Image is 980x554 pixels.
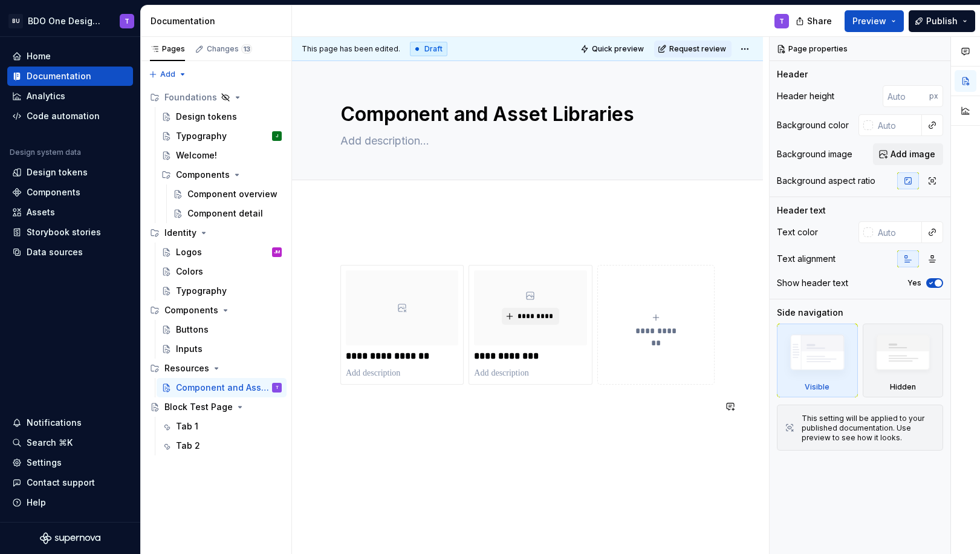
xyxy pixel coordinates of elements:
button: Search ⌘K [7,433,133,452]
button: Preview [845,10,904,32]
div: Components [176,169,230,181]
a: Component overview [168,184,287,204]
a: Components [7,183,133,202]
div: Data sources [27,246,83,258]
div: Foundations [164,91,217,103]
a: Inputs [157,339,287,359]
div: Colors [176,266,203,278]
a: Settings [7,453,133,472]
div: Block Test Page [164,401,233,413]
div: Resources [164,362,209,374]
div: Typography [176,130,227,142]
a: Block Test Page [145,397,287,417]
a: Design tokens [7,163,133,182]
div: This setting will be applied to your published documentation. Use preview to see how it looks. [802,414,935,443]
div: Design tokens [27,166,88,178]
button: Add [145,66,190,83]
div: Components [164,304,218,316]
div: Component and Asset Libraries [176,382,270,394]
button: BUBDO One Design SystemT [2,8,138,34]
div: T [779,16,784,26]
a: Data sources [7,243,133,262]
a: Design tokens [157,107,287,126]
button: Contact support [7,473,133,492]
div: BU [8,14,23,28]
div: Home [27,50,51,62]
span: Quick preview [592,44,644,54]
input: Auto [873,114,922,136]
a: Component and Asset LibrariesT [157,378,287,397]
a: Typography [157,281,287,301]
a: Home [7,47,133,66]
span: Add image [891,148,935,160]
div: Foundations [145,88,287,107]
div: Welcome! [176,149,217,161]
a: LogosJM [157,243,287,262]
button: Request review [654,41,732,57]
span: Share [807,15,832,27]
a: Colors [157,262,287,281]
a: Buttons [157,320,287,339]
div: Background image [777,148,852,160]
div: T [276,382,279,394]
div: BDO One Design System [28,15,105,27]
div: Design system data [10,148,81,157]
span: 13 [241,44,252,54]
div: Header [777,68,808,80]
div: Show header text [777,277,848,289]
div: Design tokens [176,111,237,123]
div: Analytics [27,90,65,102]
button: Notifications [7,413,133,432]
div: Inputs [176,343,203,355]
div: Buttons [176,324,209,336]
button: Quick preview [577,41,649,57]
a: Tab 2 [157,436,287,455]
div: Components [157,165,287,184]
div: Code automation [27,110,100,122]
div: Logos [176,246,202,258]
div: Components [27,186,80,198]
input: Auto [883,85,929,107]
button: Publish [909,10,975,32]
div: Documentation [151,15,287,27]
a: Analytics [7,86,133,106]
div: Draft [410,42,447,56]
div: Background color [777,119,849,131]
a: Tab 1 [157,417,287,436]
a: TypographyJ [157,126,287,146]
div: Changes [207,44,252,54]
div: Header text [777,204,826,217]
div: Help [27,497,46,509]
div: Side navigation [777,307,843,319]
input: Auto [873,221,922,243]
div: JM [274,246,280,258]
div: Storybook stories [27,226,101,238]
span: This page has been edited. [302,44,400,54]
div: Tab 2 [176,440,200,452]
div: Typography [176,285,227,297]
div: Search ⌘K [27,437,73,449]
div: Hidden [863,324,944,397]
svg: Supernova Logo [40,532,100,544]
div: Settings [27,457,62,469]
div: Component detail [187,207,263,220]
div: Identity [164,227,196,239]
span: Publish [926,15,958,27]
div: Tab 1 [176,420,198,432]
a: Assets [7,203,133,222]
a: Storybook stories [7,223,133,242]
div: Visible [777,324,858,397]
p: px [929,91,938,101]
div: Resources [145,359,287,378]
div: Pages [150,44,185,54]
button: Share [790,10,840,32]
div: Hidden [890,382,916,392]
div: J [276,130,278,142]
div: Identity [145,223,287,243]
label: Yes [907,278,921,288]
div: Contact support [27,477,95,489]
a: Component detail [168,204,287,223]
a: Documentation [7,67,133,86]
a: Welcome! [157,146,287,165]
